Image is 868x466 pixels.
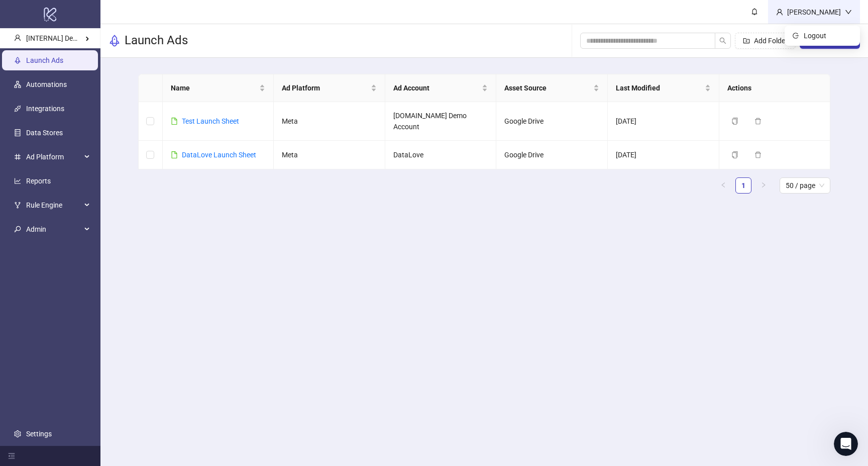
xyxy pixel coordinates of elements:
span: copy [731,118,738,125]
a: Settings [26,430,52,438]
span: Admin [26,219,81,239]
button: Add Folder [735,33,796,49]
iframe: Intercom live chat [834,432,858,456]
span: file [171,151,178,158]
span: bell [751,8,758,15]
a: Reports [26,177,51,185]
div: Close [176,4,194,22]
span: Logout [804,30,852,41]
span: rocket [108,35,121,47]
th: Actions [719,74,831,102]
td: [DATE] [608,102,719,141]
td: Google Drive [496,102,608,141]
span: number [14,153,21,160]
li: 1 [735,177,751,194]
a: 1 [736,178,751,193]
button: Send us a message [46,283,155,303]
span: Rule Engine [26,195,81,215]
span: key [14,226,21,233]
button: Messages [100,314,201,354]
h3: Launch Ads [125,33,188,49]
div: Page Size [780,177,830,194]
span: Name [171,82,258,94]
span: [INTERNAL] Demo Account [26,34,111,42]
span: Last Modified [616,82,703,94]
a: Test Launch Sheet [182,117,239,125]
td: Meta [274,102,385,141]
span: Messages [131,339,170,346]
td: [DATE] [608,141,719,169]
span: file [171,118,178,125]
span: Ad Platform [282,82,369,94]
button: left [715,177,731,194]
th: Ad Platform [274,74,385,102]
span: logout [793,33,800,39]
td: Google Drive [496,141,608,169]
span: Ad Account [393,82,480,94]
span: Ad Platform [26,147,81,167]
span: Asset Source [504,82,591,94]
h1: Messages [74,5,129,22]
td: DataLove [385,141,497,169]
span: Home [40,339,60,346]
td: Meta [274,141,385,169]
div: [PERSON_NAME] [783,7,845,18]
span: right [761,182,767,188]
span: user [776,9,783,16]
a: Data Stores [26,129,63,137]
span: delete [754,151,762,158]
span: Add Folder [754,37,788,45]
span: folder-add [743,37,750,44]
span: copy [731,151,738,158]
li: Next Page [755,177,772,194]
a: Automations [26,80,67,88]
span: Messages from the team will be shown here [23,189,178,199]
a: DataLove Launch Sheet [182,151,256,159]
th: Ad Account [385,74,497,102]
span: left [720,182,726,188]
h2: No messages [67,167,134,179]
th: Asset Source [496,74,608,102]
span: 50 / page [786,178,824,193]
th: Last Modified [608,74,719,102]
span: fork [14,202,21,209]
span: search [719,37,726,44]
a: Integrations [26,105,64,113]
th: Name [163,74,274,102]
span: down [845,9,852,16]
td: [DOMAIN_NAME] Demo Account [385,102,497,141]
span: user [14,34,21,41]
span: menu-fold [8,452,15,459]
span: delete [754,118,762,125]
button: right [755,177,772,194]
li: Previous Page [715,177,731,194]
a: Launch Ads [26,56,63,64]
